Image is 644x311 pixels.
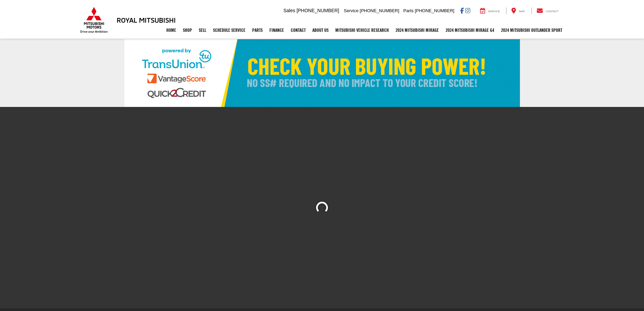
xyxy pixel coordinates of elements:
[531,7,564,14] a: Contact
[266,22,287,39] a: Finance
[210,22,249,39] a: Schedule Service: Opens in a new tab
[442,22,498,39] a: 2024 Mitsubishi Mirage G4
[344,8,358,13] span: Service
[506,7,530,14] a: Map
[519,10,525,13] span: Map
[392,22,442,39] a: 2024 Mitsubishi Mirage
[180,22,195,39] a: Shop
[360,8,399,13] span: [PHONE_NUMBER]
[249,22,266,39] a: Parts: Opens in a new tab
[163,22,180,39] a: Home
[287,22,309,39] a: Contact
[309,22,332,39] a: About Us
[296,8,339,13] span: [PHONE_NUMBER]
[498,22,566,39] a: 2024 Mitsubishi Outlander SPORT
[465,8,470,13] a: Instagram: Click to visit our Instagram page
[283,8,295,13] span: Sales
[195,22,210,39] a: Sell
[332,22,392,39] a: Mitsubishi Vehicle Research
[475,7,505,14] a: Service
[79,7,109,33] img: Mitsubishi
[488,10,500,13] span: Service
[415,8,454,13] span: [PHONE_NUMBER]
[124,39,520,107] img: Check Your Buying Power
[117,16,176,24] h3: Royal Mitsubishi
[403,8,413,13] span: Parts
[460,8,464,13] a: Facebook: Click to visit our Facebook page
[546,10,558,13] span: Contact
